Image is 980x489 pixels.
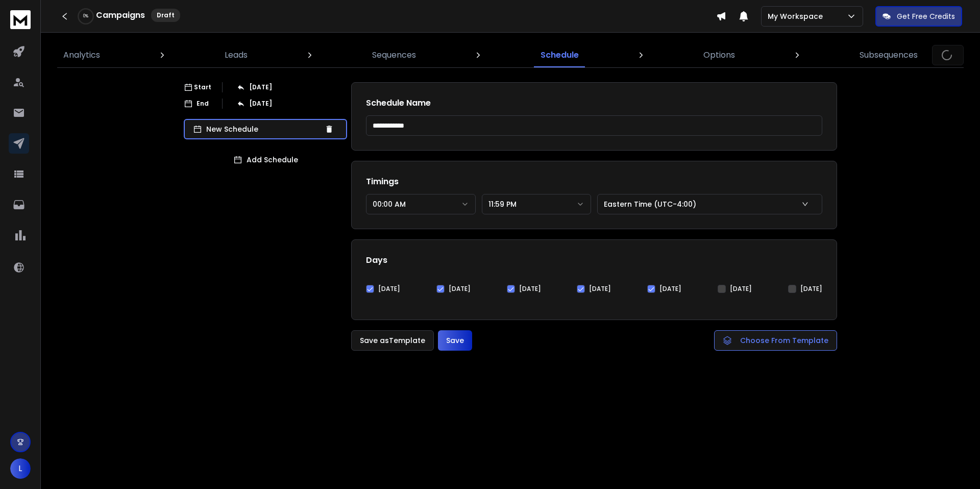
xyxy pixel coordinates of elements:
p: Eastern Time (UTC-4:00) [604,199,700,209]
img: logo [10,10,31,29]
h1: Days [366,254,822,266]
p: [DATE] [249,83,272,91]
label: [DATE] [519,285,541,293]
label: [DATE] [449,285,471,293]
p: Leads [225,49,248,61]
button: Save [438,330,472,351]
button: L [10,458,31,479]
label: [DATE] [730,285,752,293]
iframe: Intercom live chat [943,454,967,478]
p: New Schedule [206,124,321,134]
label: [DATE] [589,285,611,293]
p: My Workspace [768,11,827,21]
a: Options [697,43,741,67]
div: Draft [151,9,180,22]
button: 11:59 PM [482,194,592,214]
label: [DATE] [800,285,822,293]
p: [DATE] [249,100,272,108]
button: 00:00 AM [366,194,476,214]
p: Sequences [372,49,416,61]
h1: Campaigns [96,9,145,21]
a: Sequences [366,43,422,67]
label: [DATE] [659,285,681,293]
a: Schedule [534,43,585,67]
button: Add Schedule [184,150,347,170]
button: Choose From Template [714,330,837,351]
h1: Timings [366,176,822,188]
a: Leads [218,43,254,67]
p: Start [194,83,211,91]
span: Choose From Template [740,335,828,346]
button: Save asTemplate [351,330,434,351]
p: Options [703,49,735,61]
label: [DATE] [378,285,400,293]
p: Analytics [63,49,100,61]
p: End [197,100,209,108]
a: Analytics [57,43,106,67]
h1: Schedule Name [366,97,822,109]
a: Subsequences [853,43,924,67]
p: Get Free Credits [897,11,955,21]
p: 0 % [83,13,88,19]
button: Get Free Credits [875,6,962,27]
p: Subsequences [860,49,918,61]
p: Schedule [541,49,579,61]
